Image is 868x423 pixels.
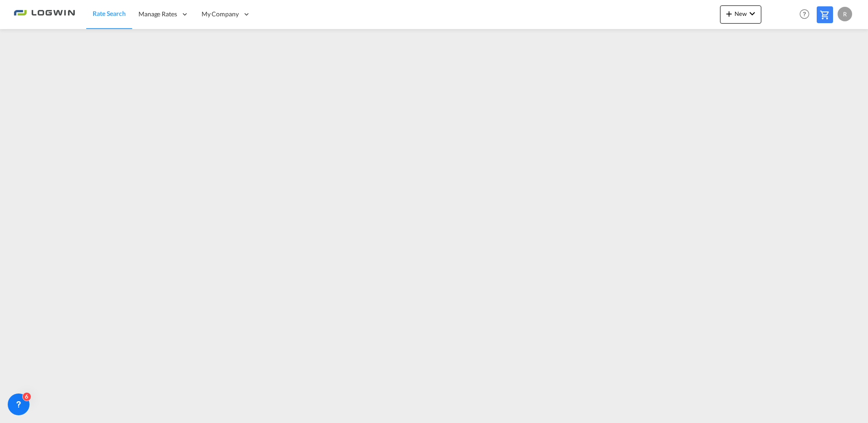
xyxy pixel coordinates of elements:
[724,10,758,17] span: New
[797,6,817,23] div: Help
[202,10,239,19] span: My Company
[14,4,75,25] img: 2761ae10d95411efa20a1f5e0282d2d7.png
[838,7,852,21] div: R
[747,8,758,19] md-icon: icon-chevron-down
[138,10,177,19] span: Manage Rates
[720,5,761,24] button: icon-plus 400-fgNewicon-chevron-down
[93,10,126,17] span: Rate Search
[724,8,735,19] md-icon: icon-plus 400-fg
[797,6,812,22] span: Help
